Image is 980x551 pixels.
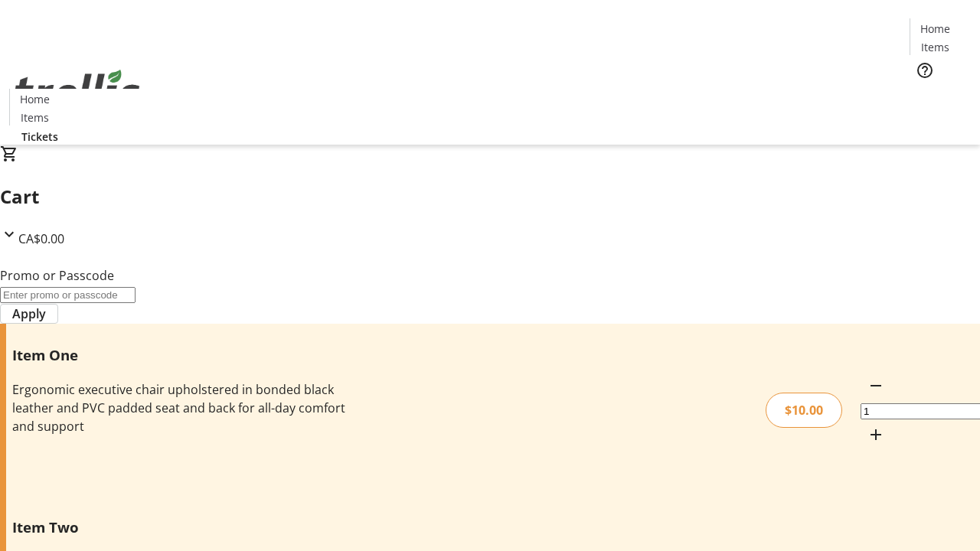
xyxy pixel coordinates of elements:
a: Tickets [9,129,70,145]
span: Tickets [21,129,58,145]
button: Decrement by one [861,370,891,401]
a: Home [910,21,959,37]
button: Increment by one [861,419,891,450]
button: Help [910,55,940,86]
span: Apply [12,305,46,323]
a: Home [10,91,59,107]
h3: Item Two [12,517,347,538]
span: Items [21,109,49,126]
a: Items [910,39,959,55]
div: $10.00 [766,393,842,428]
a: Items [10,109,59,126]
span: Home [920,21,950,37]
span: CA$0.00 [18,230,64,247]
span: Home [20,91,50,107]
img: Orient E2E Organization C2jr3sMsve's Logo [9,53,145,129]
a: Tickets [910,89,971,105]
span: Items [921,39,949,55]
h3: Item One [12,344,347,366]
div: Ergonomic executive chair upholstered in bonded black leather and PVC padded seat and back for al... [12,380,347,435]
span: Tickets [922,89,959,105]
